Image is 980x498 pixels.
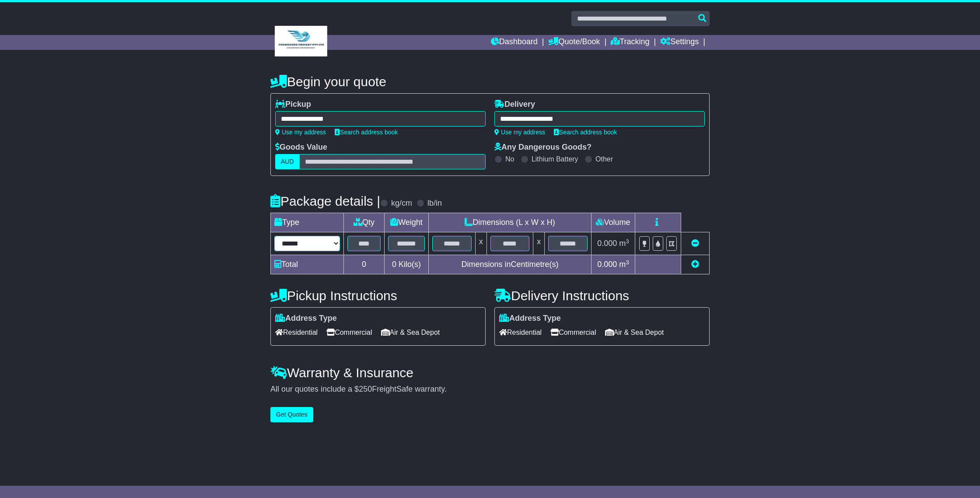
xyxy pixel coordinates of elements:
label: Other [595,155,613,163]
td: x [475,232,486,255]
label: Lithium Battery [532,155,578,163]
h4: Warranty & Insurance [270,365,710,380]
td: Type [271,213,344,232]
span: m [619,239,629,248]
span: Air & Sea Depot [381,326,440,339]
a: Dashboard [491,35,538,50]
span: 250 [359,385,372,393]
a: Search address book [335,129,398,136]
span: 0 [392,260,396,269]
a: Remove this item [691,239,699,248]
label: Delivery [494,100,535,109]
td: Total [271,255,344,274]
a: Add new item [691,260,699,269]
h4: Delivery Instructions [494,288,710,303]
td: Weight [385,213,429,232]
a: Search address book [554,129,617,136]
label: kg/cm [391,199,412,208]
td: Dimensions (L x W x H) [428,213,591,232]
label: No [505,155,514,163]
label: AUD [275,154,300,169]
td: 0 [344,255,385,274]
span: Commercial [326,326,372,339]
sup: 3 [626,238,629,245]
button: Get Quotes [270,407,313,422]
label: Address Type [499,314,561,323]
sup: 3 [626,259,629,266]
h4: Begin your quote [270,74,710,89]
span: m [619,260,629,269]
a: Quote/Book [548,35,600,50]
label: Goods Value [275,143,327,152]
td: x [533,232,545,255]
td: Dimensions in Centimetre(s) [428,255,591,274]
a: Settings [660,35,699,50]
td: Kilo(s) [385,255,429,274]
td: Qty [344,213,385,232]
span: 0.000 [597,239,617,248]
label: Address Type [275,314,337,323]
span: Commercial [550,326,596,339]
h4: Pickup Instructions [270,288,486,303]
label: Pickup [275,100,311,109]
span: Air & Sea Depot [605,326,664,339]
div: All our quotes include a $ FreightSafe warranty. [270,385,710,394]
span: 0.000 [597,260,617,269]
a: Use my address [275,129,326,136]
label: lb/in [427,199,442,208]
span: Residential [499,326,542,339]
span: Residential [275,326,318,339]
a: Tracking [611,35,649,50]
label: Any Dangerous Goods? [494,143,591,152]
td: Volume [591,213,635,232]
h4: Package details | [270,194,380,208]
a: Use my address [494,129,545,136]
